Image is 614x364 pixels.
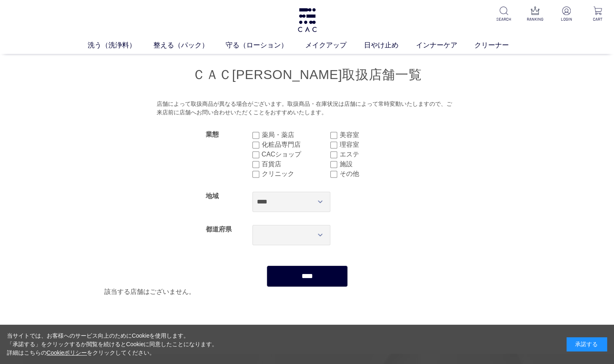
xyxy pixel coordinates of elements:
a: 洗う（洗浄料） [88,40,153,51]
a: LOGIN [556,6,576,22]
label: 都道府県 [206,226,232,233]
p: SEARCH [494,16,514,22]
div: 当サイトでは、お客様へのサービス向上のためにCookieを使用します。 「承諾する」をクリックするか閲覧を続けるとCookieに同意したことになります。 詳細はこちらの をクリックしてください。 [7,332,218,357]
label: 美容室 [340,130,408,140]
label: 百貨店 [262,159,330,169]
p: CART [588,16,608,22]
a: メイクアップ [305,40,364,51]
div: 承諾する [567,337,607,351]
a: インナーケア [416,40,475,51]
img: logo [297,8,318,32]
a: SEARCH [494,6,514,22]
label: 施設 [340,159,408,169]
label: その他 [340,169,408,179]
a: クリーナー [474,40,526,51]
p: LOGIN [556,16,576,22]
div: 該当する店舗はございません。 [104,287,510,297]
label: 地域 [206,193,219,199]
h1: ＣＡＣ[PERSON_NAME]取扱店舗一覧 [104,66,510,84]
a: RANKING [525,6,545,22]
label: CACショップ [262,150,330,159]
label: 理容室 [340,140,408,150]
a: CART [588,6,608,22]
label: 業態 [206,131,219,138]
a: Cookieポリシー [47,349,87,356]
a: 守る（ローション） [226,40,305,51]
a: 日やけ止め [364,40,416,51]
a: 整える（パック） [153,40,226,51]
label: 化粧品専門店 [262,140,330,150]
label: クリニック [262,169,330,179]
label: エステ [340,150,408,159]
p: RANKING [525,16,545,22]
label: 薬局・薬店 [262,130,330,140]
div: 店舗によって取扱商品が異なる場合がございます。取扱商品・在庫状況は店舗によって常時変動いたしますので、ご来店前に店舗へお問い合わせいただくことをおすすめいたします。 [157,100,457,117]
